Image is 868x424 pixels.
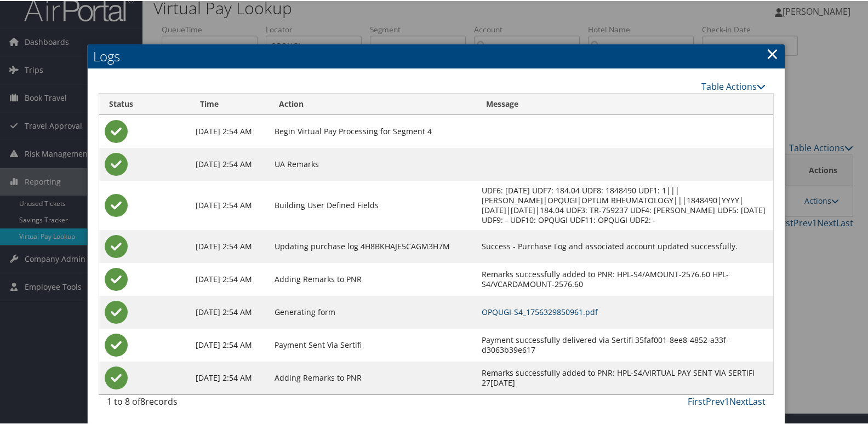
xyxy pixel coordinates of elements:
[190,295,270,328] td: [DATE] 2:54 AM
[476,360,773,393] td: Remarks successfully added to PNR: HPL-S4/VIRTUAL PAY SENT VIA SERTIFI 27[DATE]
[269,229,476,262] td: Updating purchase log 4H8BKHAJE5CAGM3H7M
[190,262,270,295] td: [DATE] 2:54 AM
[190,360,270,393] td: [DATE] 2:54 AM
[269,114,476,147] td: Begin Virtual Pay Processing for Segment 4
[269,93,476,114] th: Action: activate to sort column ascending
[476,93,773,114] th: Message: activate to sort column ascending
[766,42,779,64] a: Close
[99,93,190,114] th: Status: activate to sort column ascending
[269,295,476,328] td: Generating form
[190,114,270,147] td: [DATE] 2:54 AM
[482,306,598,316] a: OPQUGI-S4_1756329850961.pdf
[140,394,145,406] span: 8
[190,328,270,360] td: [DATE] 2:54 AM
[190,180,270,229] td: [DATE] 2:54 AM
[724,394,729,406] a: 1
[269,262,476,295] td: Adding Remarks to PNR
[269,180,476,229] td: Building User Defined Fields
[88,43,785,67] h2: Logs
[269,147,476,180] td: UA Remarks
[190,147,270,180] td: [DATE] 2:54 AM
[701,79,766,91] a: Table Actions
[706,394,724,406] a: Prev
[107,394,259,412] div: 1 to 8 of records
[749,394,766,406] a: Last
[476,180,773,229] td: UDF6: [DATE] UDF7: 184.04 UDF8: 1848490 UDF1: 1|||[PERSON_NAME]|OPQUGI|OPTUM RHEUMATOLOGY|||18484...
[688,394,706,406] a: First
[269,360,476,393] td: Adding Remarks to PNR
[190,93,270,114] th: Time: activate to sort column ascending
[476,328,773,360] td: Payment successfully delivered via Sertifi 35faf001-8ee8-4852-a33f-d3063b39e617
[729,394,749,406] a: Next
[476,262,773,295] td: Remarks successfully added to PNR: HPL-S4/AMOUNT-2576.60 HPL-S4/VCARDAMOUNT-2576.60
[476,229,773,262] td: Success - Purchase Log and associated account updated successfully.
[269,328,476,360] td: Payment Sent Via Sertifi
[190,229,270,262] td: [DATE] 2:54 AM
